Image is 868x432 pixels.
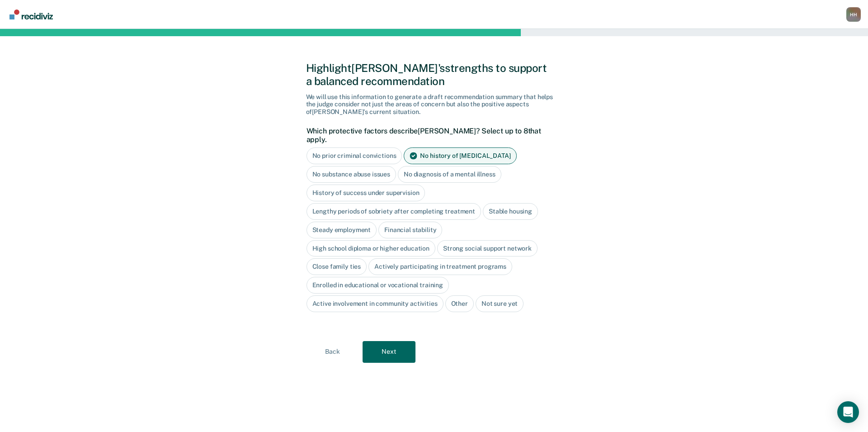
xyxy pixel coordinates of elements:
[404,147,516,164] div: No history of [MEDICAL_DATA]
[398,166,501,183] div: No diagnosis of a mental illness
[307,258,367,275] div: Close family ties
[837,401,859,423] div: Open Intercom Messenger
[307,166,396,183] div: No substance abuse issues
[307,295,443,312] div: Active involvement in community activities
[307,222,377,238] div: Steady employment
[846,7,861,22] div: H H
[307,240,436,257] div: High school diploma or higher education
[307,185,425,201] div: History of success under supervision
[307,127,557,144] label: Which protective factors describe [PERSON_NAME] ? Select up to 8 that apply.
[363,341,415,363] button: Next
[307,203,481,220] div: Lengthy periods of sobriety after completing treatment
[9,9,53,19] img: Recidiviz
[483,203,538,220] div: Stable housing
[846,7,861,22] button: Profile dropdown button
[307,277,449,294] div: Enrolled in educational or vocational training
[368,258,512,275] div: Actively participating in treatment programs
[307,147,402,164] div: No prior criminal convictions
[306,93,562,116] div: We will use this information to generate a draft recommendation summary that helps the judge cons...
[378,222,442,238] div: Financial stability
[445,295,474,312] div: Other
[437,240,538,257] div: Strong social support network
[306,341,359,363] button: Back
[306,62,562,88] div: Highlight [PERSON_NAME]'s strengths to support a balanced recommendation
[476,295,524,312] div: Not sure yet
